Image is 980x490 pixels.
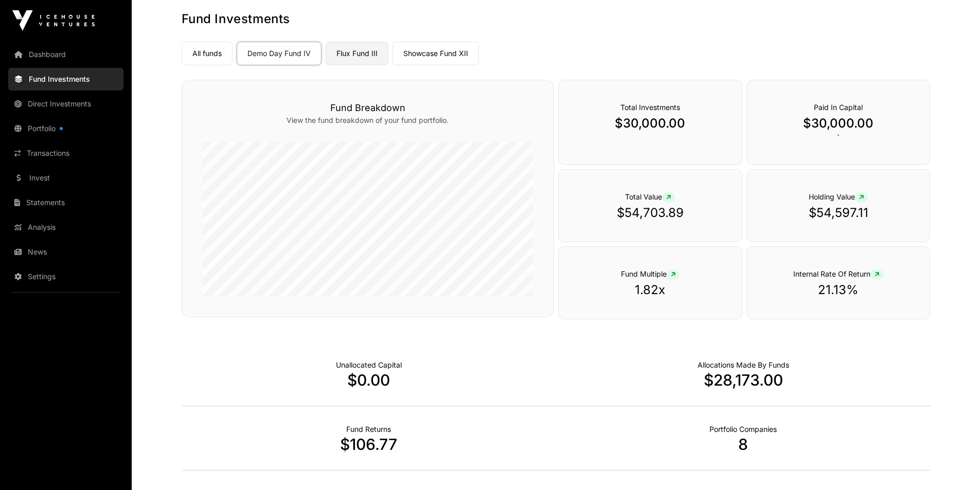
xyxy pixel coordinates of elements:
[182,42,233,65] a: All funds
[8,241,123,263] a: News
[793,269,883,278] span: Internal Rate Of Return
[709,424,777,434] p: Number of Companies Deployed Into
[203,115,533,125] p: View the fund breakdown of your fund portfolio.
[768,205,910,221] p: $54,597.11
[8,265,123,288] a: Settings
[746,80,931,165] div: `
[929,441,980,490] iframe: Chat Widget
[8,216,123,239] a: Analysis
[336,360,402,370] p: Cash not yet allocated
[182,435,556,453] p: $106.77
[620,103,680,112] span: Total Investments
[625,192,675,201] span: Total Value
[809,192,868,201] span: Holding Value
[768,282,910,298] p: 21.13%
[768,115,910,132] p: $30,000.00
[8,142,123,165] a: Transactions
[237,42,322,65] a: Demo Day Fund IV
[182,11,931,27] h1: Fund Investments
[814,103,863,112] span: Paid In Capital
[8,167,123,189] a: Invest
[8,191,123,214] a: Statements
[621,269,680,278] span: Fund Multiple
[579,282,721,298] p: 1.82x
[393,42,479,65] a: Showcase Fund XII
[326,42,388,65] a: Flux Fund III
[8,43,123,66] a: Dashboard
[579,115,721,132] p: $30,000.00
[8,68,123,90] a: Fund Investments
[182,371,556,389] p: $0.00
[556,371,931,389] p: $28,173.00
[203,101,533,115] h3: Fund Breakdown
[556,435,931,453] p: 8
[698,360,789,370] p: Capital Deployed Into Companies
[346,424,391,434] p: Realised Returns from Funds
[12,10,95,31] img: Icehouse Ventures Logo
[579,205,721,221] p: $54,703.89
[8,93,123,115] a: Direct Investments
[8,117,123,140] a: Portfolio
